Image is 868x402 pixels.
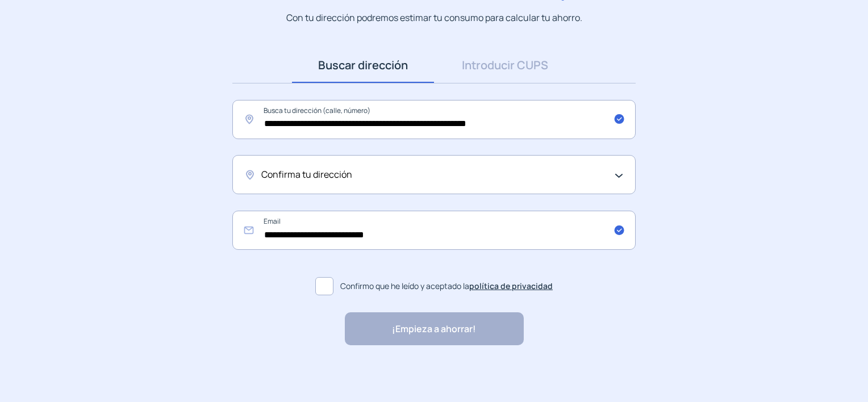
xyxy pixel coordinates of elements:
a: política de privacidad [469,280,553,291]
a: Buscar dirección [292,48,434,83]
span: Confirma tu dirección [261,167,352,182]
p: Con tu dirección podremos estimar tu consumo para calcular tu ahorro. [286,11,582,25]
span: Confirmo que he leído y aceptado la [340,280,553,292]
a: Introducir CUPS [434,48,576,83]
